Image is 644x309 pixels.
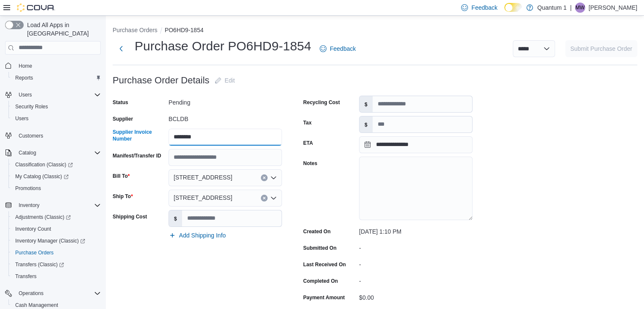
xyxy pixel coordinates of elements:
[19,91,32,98] span: Users
[8,247,104,259] button: Purchase Orders
[303,278,338,284] label: Completed On
[589,3,637,13] p: [PERSON_NAME]
[8,211,104,223] a: Adjustments (Classic)
[12,183,44,193] a: Promotions
[15,148,101,158] span: Catalog
[15,200,101,210] span: Inventory
[12,259,101,270] span: Transfers (Classic)
[166,227,229,244] button: Add Shipping Info
[537,3,567,13] p: Quantum 1
[8,259,104,270] a: Transfers (Classic)
[15,90,101,100] span: Users
[359,274,473,284] div: -
[15,90,35,100] button: Users
[8,171,104,182] a: My Catalog (Classic)
[113,75,210,86] h3: Purchase Order Details
[19,290,44,297] span: Operations
[113,27,158,33] button: Purchase Orders
[113,173,130,179] label: Bill To
[8,159,104,171] a: Classification (Classic)
[303,245,337,251] label: Submitted On
[303,261,346,268] label: Last Received On
[12,224,101,234] span: Inventory Count
[8,72,104,84] button: Reports
[15,261,64,268] span: Transfers (Classic)
[303,160,317,167] label: Notes
[12,212,101,222] span: Adjustments (Classic)
[24,21,101,38] span: Load All Apps in [GEOGRAPHIC_DATA]
[570,3,572,13] p: |
[12,271,101,281] span: Transfers
[504,12,505,12] span: Dark Mode
[113,193,133,200] label: Ship To
[169,210,182,226] label: $
[12,236,88,246] a: Inventory Manager (Classic)
[303,119,312,126] label: Tax
[12,73,36,83] a: Reports
[12,171,101,182] span: My Catalog (Classic)
[15,214,71,221] span: Adjustments (Classic)
[2,199,104,211] button: Inventory
[12,183,101,193] span: Promotions
[575,3,584,13] span: MW
[261,174,268,181] button: Clear input
[174,193,232,203] span: [STREET_ADDRESS]
[2,89,104,101] button: Users
[303,294,345,301] label: Payment Amount
[12,248,101,258] span: Purchase Orders
[8,101,104,113] button: Security Roles
[15,103,48,110] span: Security Roles
[8,113,104,124] button: Users
[12,113,32,124] a: Users
[15,173,69,180] span: My Catalog (Classic)
[504,3,522,12] input: Dark Mode
[12,73,101,83] span: Reports
[15,302,58,309] span: Cash Management
[261,195,268,201] button: Clear input
[19,149,36,156] span: Catalog
[270,195,277,201] button: Open list of options
[15,131,47,141] a: Customers
[15,161,73,168] span: Classification (Classic)
[15,288,47,298] button: Operations
[12,160,101,170] span: Classification (Classic)
[359,241,473,251] div: -
[113,129,165,142] label: Supplier Invoice Number
[174,172,232,182] span: [STREET_ADDRESS]
[12,259,67,270] a: Transfers (Classic)
[12,212,74,222] a: Adjustments (Classic)
[316,40,359,57] a: Feedback
[330,44,356,53] span: Feedback
[2,147,104,159] button: Catalog
[471,3,497,12] span: Feedback
[15,273,36,280] span: Transfers
[12,102,101,112] span: Security Roles
[17,3,55,12] img: Cova
[113,26,637,36] nav: An example of EuiBreadcrumbs
[15,74,33,81] span: Reports
[12,160,76,170] a: Classification (Classic)
[15,185,41,192] span: Promotions
[165,27,204,33] button: PO6HD9-1854
[2,60,104,72] button: Home
[359,136,473,153] input: Press the down key to open a popover containing a calendar.
[15,148,39,158] button: Catalog
[303,228,331,235] label: Created On
[575,3,585,13] div: Michael Wuest
[135,38,311,55] h1: Purchase Order PO6HD9-1854
[8,182,104,194] button: Promotions
[359,96,373,112] label: $
[113,213,147,220] label: Shipping Cost
[211,72,238,89] button: Edit
[359,291,473,301] div: $0.00
[15,130,101,141] span: Customers
[359,225,473,235] div: [DATE] 1:10 PM
[359,258,473,268] div: -
[225,76,235,85] span: Edit
[15,288,101,298] span: Operations
[270,174,277,181] button: Open list of options
[12,171,72,182] a: My Catalog (Classic)
[12,102,51,112] a: Security Roles
[113,40,130,57] button: Next
[15,237,85,244] span: Inventory Manager (Classic)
